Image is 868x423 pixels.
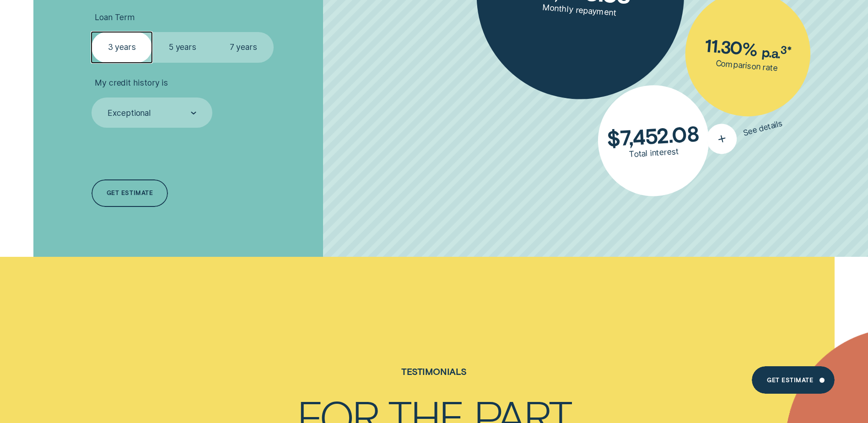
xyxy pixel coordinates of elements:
[213,32,274,62] label: 7 years
[704,108,787,157] button: See details
[752,366,835,394] a: Get Estimate
[92,179,168,207] a: Get estimate
[108,108,151,118] div: Exceptional
[95,12,135,22] span: Loan Term
[742,118,784,138] span: See details
[152,32,213,62] label: 5 years
[95,78,167,88] span: My credit history is
[92,32,152,62] label: 3 years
